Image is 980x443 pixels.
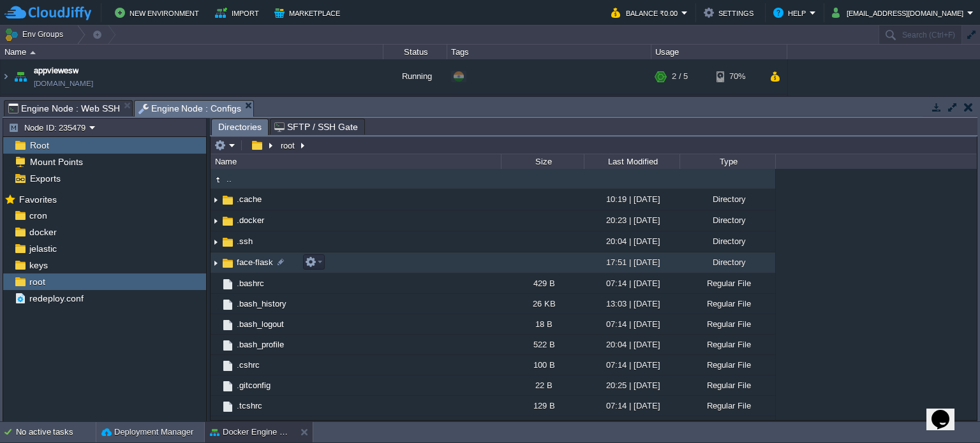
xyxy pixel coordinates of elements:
[11,59,29,94] img: AMDAwAAAACH5BAEAAAAALAAAAAABAAEAAAICRAEAOw==
[27,293,85,304] a: redeploy.conf
[501,273,584,293] div: 429 B
[211,355,221,375] img: AMDAwAAAACH5BAEAAAAALAAAAAABAAEAAAICRAEAOw==
[211,253,221,273] img: AMDAwAAAACH5BAEAAAAALAAAAAABAAEAAAICRAEAOw==
[221,359,235,373] img: AMDAwAAAACH5BAEAAAAALAAAAAABAAEAAAICRAEAOw==
[235,339,286,350] a: .bash_profile
[679,273,775,293] div: Regular File
[584,189,679,209] div: 10:19 | [DATE]
[679,314,775,334] div: Regular File
[221,420,235,434] img: AMDAwAAAACH5BAEAAAAALAAAAAABAAEAAAICRAEAOw==
[34,64,78,77] a: appviewesw
[679,231,775,251] div: Directory
[225,173,234,184] a: ..
[235,298,288,309] a: .bash_history
[221,235,235,249] img: AMDAwAAAACH5BAEAAAAALAAAAAABAAEAAAICRAEAOw==
[115,5,203,20] button: New Environment
[235,359,262,370] a: .cshrc
[27,210,49,221] a: cron
[235,278,266,289] span: .bashrc
[585,154,679,169] div: Last Modified
[383,94,447,129] div: Stopped
[679,355,775,375] div: Regular File
[384,45,447,59] div: Status
[235,236,255,247] a: .ssh
[773,5,810,20] button: Help
[27,276,47,287] a: root
[211,136,977,154] input: Click to enter the path
[274,5,344,20] button: Marketplace
[211,396,221,416] img: AMDAwAAAACH5BAEAAAAALAAAAAABAAEAAAICRAEAOw==
[27,259,50,271] a: keys
[27,140,51,151] a: Root
[584,375,679,395] div: 20:25 | [DATE]
[448,45,651,59] div: Tags
[17,194,59,205] a: Favorites
[211,335,221,354] img: AMDAwAAAACH5BAEAAAAALAAAAAABAAEAAAICRAEAOw==
[235,400,264,411] a: .tcshrc
[679,294,775,314] div: Regular File
[502,154,584,169] div: Size
[210,426,290,439] button: Docker Engine CE
[584,252,679,272] div: 17:51 | [DATE]
[672,94,688,129] div: 0 / 4
[221,193,235,207] img: AMDAwAAAACH5BAEAAAAALAAAAAABAAEAAAICRAEAOw==
[679,210,775,230] div: Directory
[30,51,36,54] img: AMDAwAAAACH5BAEAAAAALAAAAAABAAEAAAICRAEAOw==
[221,214,235,228] img: AMDAwAAAACH5BAEAAAAALAAAAAABAAEAAAICRAEAOw==
[274,119,358,134] span: SFTP / SSH Gate
[27,173,63,184] span: Exports
[501,375,584,395] div: 22 B
[211,232,221,252] img: AMDAwAAAACH5BAEAAAAALAAAAAABAAEAAAICRAEAOw==
[211,416,221,436] img: AMDAwAAAACH5BAEAAAAALAAAAAABAAEAAAICRAEAOw==
[611,5,681,20] button: Balance ₹0.00
[211,314,221,334] img: AMDAwAAAACH5BAEAAAAALAAAAAABAAEAAAICRAEAOw==
[235,319,286,330] span: .bash_logout
[501,396,584,416] div: 129 B
[235,215,266,226] a: .docker
[501,416,584,436] div: 532 B
[221,298,235,312] img: AMDAwAAAACH5BAEAAAAALAAAAAABAAEAAAICRAEAOw==
[584,396,679,416] div: 07:14 | [DATE]
[584,273,679,293] div: 07:14 | [DATE]
[584,355,679,375] div: 07:14 | [DATE]
[679,252,775,272] div: Directory
[704,5,757,20] button: Settings
[235,257,275,268] span: face-flask
[221,379,235,393] img: AMDAwAAAACH5BAEAAAAALAAAAAABAAEAAAICRAEAOw==
[679,189,775,209] div: Directory
[221,400,235,414] img: AMDAwAAAACH5BAEAAAAALAAAAAABAAEAAAICRAEAOw==
[211,294,221,314] img: AMDAwAAAACH5BAEAAAAALAAAAAABAAEAAAICRAEAOw==
[832,5,967,20] button: [EMAIL_ADDRESS][DOMAIN_NAME]
[218,119,262,135] span: Directories
[501,335,584,354] div: 522 B
[16,422,96,442] div: No active tasks
[679,396,775,416] div: Regular File
[11,94,29,129] img: AMDAwAAAACH5BAEAAAAALAAAAAABAAEAAAICRAEAOw==
[235,380,272,391] span: .gitconfig
[1,94,11,129] img: AMDAwAAAACH5BAEAAAAALAAAAAABAAEAAAICRAEAOw==
[235,194,264,205] a: .cache
[716,59,758,94] div: 70%
[584,314,679,334] div: 07:14 | [DATE]
[101,426,193,439] button: Deployment Manager
[584,335,679,354] div: 20:04 | [DATE]
[221,338,235,352] img: AMDAwAAAACH5BAEAAAAALAAAAAABAAEAAAICRAEAOw==
[716,94,758,129] div: 10%
[27,243,59,254] a: jelastic
[584,210,679,230] div: 20:23 | [DATE]
[27,156,85,168] a: Mount Points
[4,25,68,43] button: Env Groups
[34,77,93,90] a: [DOMAIN_NAME]
[279,140,298,151] button: root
